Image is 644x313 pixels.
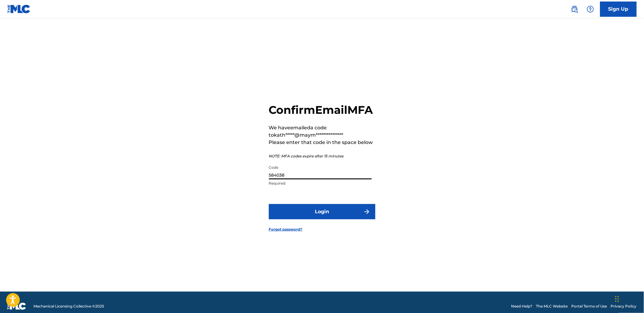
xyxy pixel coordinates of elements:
[7,5,31,13] img: MLC Logo
[269,227,303,232] a: Forgot password?
[536,304,568,309] a: The MLC Website
[511,304,533,309] a: Need Help?
[572,304,607,309] a: Portal Terms of Use
[587,5,594,13] img: help
[611,304,637,309] a: Privacy Policy
[269,153,375,159] p: NOTE: MFA codes expire after 15 minutes
[7,303,26,310] img: logo
[569,3,581,15] a: Public Search
[269,139,375,146] p: Please enter that code in the space below
[584,3,597,15] div: Help
[269,103,375,117] h2: Confirm Email MFA
[600,2,637,17] a: Sign Up
[269,181,372,186] p: Required
[571,5,578,13] img: search
[615,290,619,308] div: Drag
[269,204,375,219] button: Login
[33,304,104,309] span: Mechanical Licensing Collective © 2025
[363,208,371,215] img: f7272a7cc735f4ea7f67.svg
[614,284,644,313] iframe: Chat Widget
